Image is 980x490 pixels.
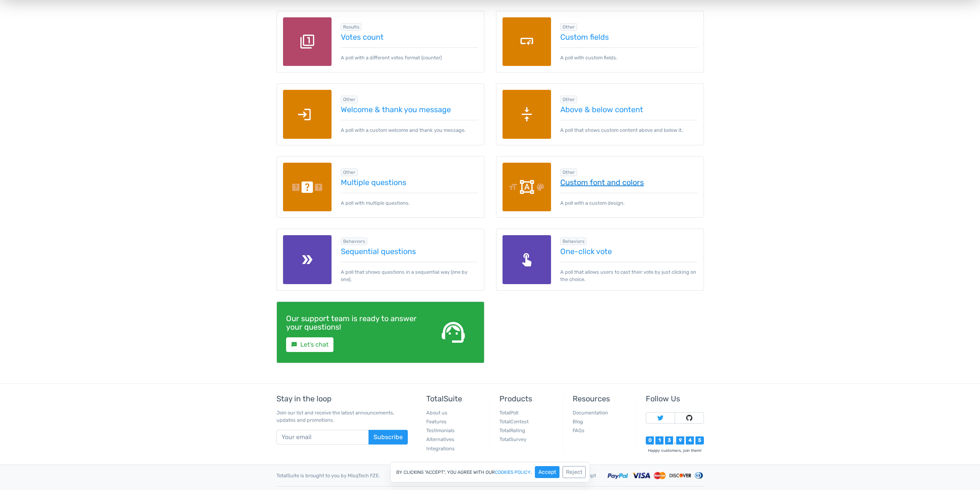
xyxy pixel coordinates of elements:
[426,428,455,433] a: Testimonials
[426,410,447,416] a: About us
[499,428,525,433] a: TotalRating
[341,23,362,31] span: Browse all in Results
[341,120,478,134] p: A poll with a custom welcome and thank you message.
[341,178,478,187] a: Multiple questions
[573,410,608,416] a: Documentation
[503,90,551,139] img: above-below-content.png.webp
[503,163,551,212] img: custom-font-colors.png.webp
[286,337,333,352] a: smsLet's chat
[573,428,585,433] a: FAQs
[276,394,408,403] h5: Stay in the loop
[499,436,526,442] a: TotalSurvey
[686,436,694,445] div: 4
[573,419,583,424] a: Blog
[560,262,697,283] p: A poll that allows users to cast their vote by just clicking on the choice.
[560,47,697,61] p: A poll with custom fields.
[341,262,478,283] p: A poll that shows questions in a sequential way (one by one).
[283,163,332,212] img: multiple-questions.png.webp
[426,419,447,424] a: Features
[341,47,478,61] p: A poll with a different votes format (counter)
[560,120,697,134] p: A poll that shows custom content above and below it.
[560,33,697,41] a: Custom fields
[657,415,663,421] img: Follow TotalSuite on Twitter
[426,436,454,442] a: Alternatives
[535,466,560,478] button: Accept
[341,96,358,103] span: Browse all in Other
[341,33,478,41] a: Votes count
[499,410,518,416] a: TotalPoll
[283,235,332,284] img: seq-questions.png.webp
[655,436,663,445] div: 1
[283,17,332,66] img: votes-count.png.webp
[341,193,478,207] p: A poll with multiple questions.
[286,314,420,331] h4: Our support team is ready to answer your questions!
[695,436,704,445] div: 5
[503,17,551,66] img: custom-fields.png.webp
[686,415,692,421] img: Follow TotalSuite on Github
[646,436,654,445] div: 0
[560,96,577,103] span: Browse all in Other
[560,178,697,187] a: Custom font and colors
[341,105,478,114] a: Welcome & thank you message
[439,318,467,346] span: support_agent
[369,430,408,445] button: Subscribe
[276,409,408,424] p: Join our list and receive the latest announcements, updates and promotions.
[560,23,577,31] span: Browse all in Other
[673,439,676,445] div: ,
[495,470,531,475] a: cookies policy
[563,466,586,478] button: Reject
[503,235,551,284] img: one-click-vote.png.webp
[560,193,697,207] p: A poll with a custom design.
[676,436,684,445] div: 9
[291,342,297,348] small: sms
[560,237,587,245] span: Browse all in Behaviors
[560,247,697,256] a: One-click vote
[560,105,697,114] a: Above & below content
[283,90,332,139] img: welcome-thank-you-message.png.webp
[341,168,358,176] span: Browse all in Other
[341,247,478,256] a: Sequential questions
[390,462,590,482] div: By clicking "Accept", you agree with our .
[665,436,673,445] div: 3
[560,168,577,176] span: Browse all in Other
[499,394,557,403] h5: Products
[646,394,704,403] h5: Follow Us
[426,394,484,403] h5: TotalSuite
[341,237,367,245] span: Browse all in Behaviors
[276,430,369,445] input: Your email
[426,446,455,451] a: Integrations
[646,448,704,453] div: Happy customers, join them!
[573,394,630,403] h5: Resources
[499,419,529,424] a: TotalContest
